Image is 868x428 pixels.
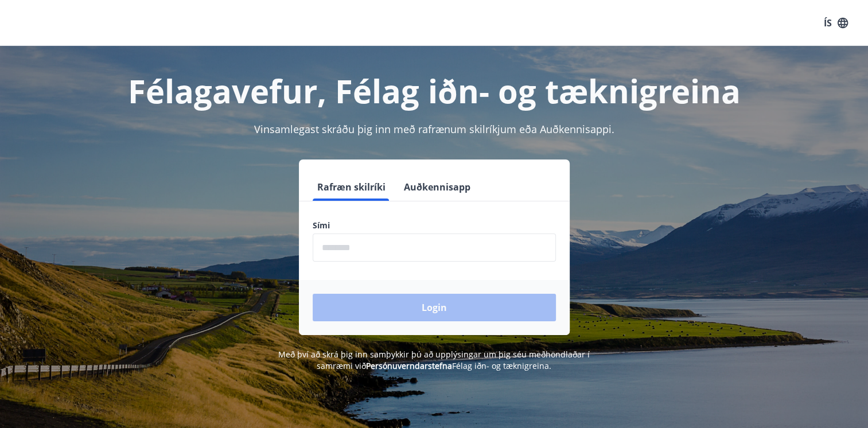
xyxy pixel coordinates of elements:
span: Með því að skrá þig inn samþykkir þú að upplýsingar um þig séu meðhöndlaðar í samræmi við Félag i... [278,349,590,371]
button: Rafræn skilríki [313,173,390,201]
label: Sími [313,220,556,231]
button: ÍS [818,13,854,33]
h1: Félagavefur, Félag iðn- og tæknigreina [35,69,834,112]
span: Vinsamlegast skráðu þig inn með rafrænum skilríkjum eða Auðkennisappi. [254,122,614,136]
a: Persónuverndarstefna [366,360,452,371]
button: Auðkennisapp [399,173,475,201]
